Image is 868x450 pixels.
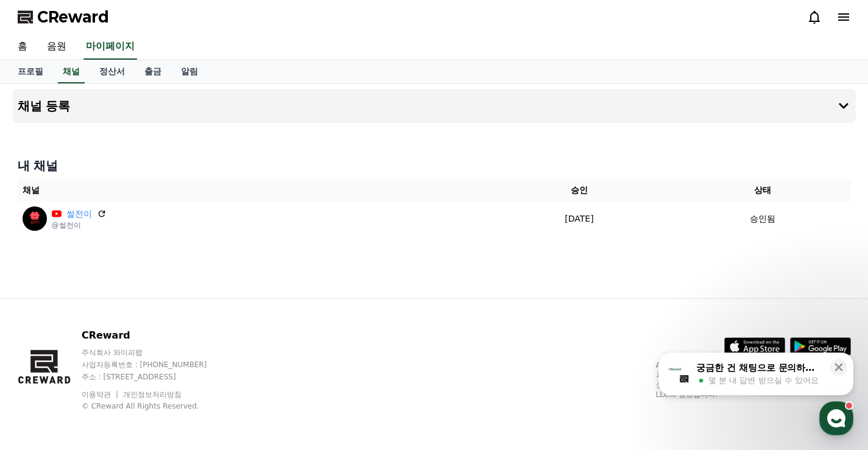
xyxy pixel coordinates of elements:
p: 주식회사 와이피랩 [82,348,230,357]
a: 개인정보처리방침 [123,390,182,399]
a: 홈 [8,34,37,60]
button: 채널 등록 [13,89,856,123]
p: @썰전이 [52,220,107,230]
p: App Store, iCloud, iCloud Drive 및 iTunes Store는 미국과 그 밖의 나라 및 지역에서 등록된 Apple Inc.의 서비스 상표입니다. Goo... [656,360,851,399]
th: 상태 [675,179,850,202]
span: CReward [37,7,109,27]
p: 사업자등록번호 : [PHONE_NUMBER] [82,360,230,370]
a: 이용약관 [82,390,120,399]
a: 썰전이 [66,208,92,220]
a: 마이페이지 [83,34,137,60]
a: 알림 [171,60,208,83]
p: [DATE] [489,213,671,225]
h4: 내 채널 [18,157,851,174]
p: CReward [82,328,230,343]
a: 채널 [58,60,85,83]
p: 승인됨 [750,213,775,225]
p: © CReward All Rights Reserved. [82,401,230,411]
h4: 채널 등록 [18,99,71,113]
img: 썰전이 [23,206,47,231]
p: 주소 : [STREET_ADDRESS] [82,372,230,382]
th: 승인 [484,179,676,202]
a: 정산서 [90,60,135,83]
a: CReward [18,7,109,27]
th: 채널 [18,179,484,202]
a: 출금 [135,60,171,83]
a: 음원 [37,34,76,60]
a: 프로필 [8,60,53,83]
